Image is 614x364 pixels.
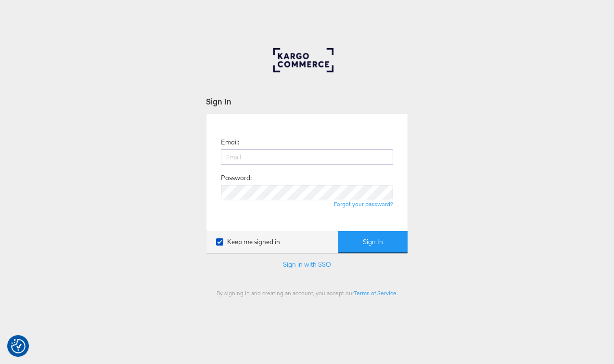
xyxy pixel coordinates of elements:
[221,138,239,147] label: Email:
[221,173,252,182] label: Password:
[11,339,26,353] img: Revisit consent button
[354,289,397,297] a: Terms of Service
[221,149,393,165] input: Email
[338,231,408,253] button: Sign In
[11,339,26,353] button: Consent Preferences
[206,96,408,107] div: Sign In
[216,237,280,247] label: Keep me signed in
[283,260,331,269] a: Sign in with SSO
[206,289,408,297] div: By signing in and creating an account, you accept our .
[334,200,393,208] a: Forgot your password?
